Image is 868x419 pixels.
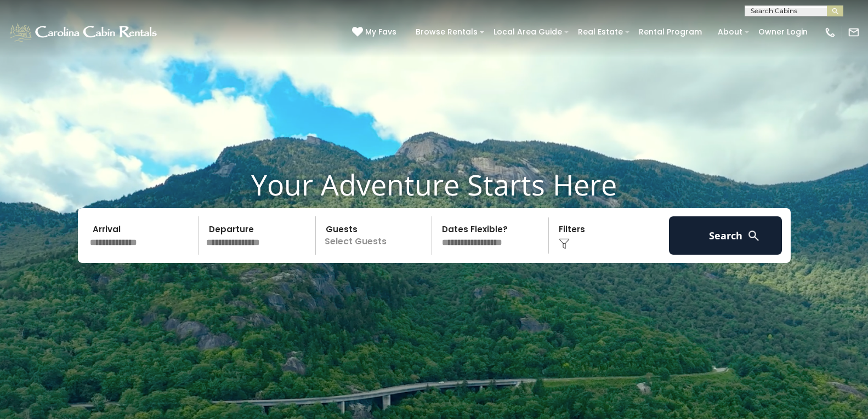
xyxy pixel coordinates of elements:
[848,26,860,38] img: mail-regular-white.png
[319,216,432,255] p: Select Guests
[352,26,399,38] a: My Favs
[753,24,813,41] a: Owner Login
[559,238,570,249] img: filter--v1.png
[365,26,396,38] span: My Favs
[633,24,707,41] a: Rental Program
[488,24,568,41] a: Local Area Guide
[669,216,782,255] button: Search
[410,24,483,41] a: Browse Rentals
[824,26,836,38] img: phone-regular-white.png
[712,24,748,41] a: About
[8,21,160,43] img: White-1-1-2.png
[8,168,860,202] h1: Your Adventure Starts Here
[747,229,761,243] img: search-regular-white.png
[572,24,628,41] a: Real Estate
